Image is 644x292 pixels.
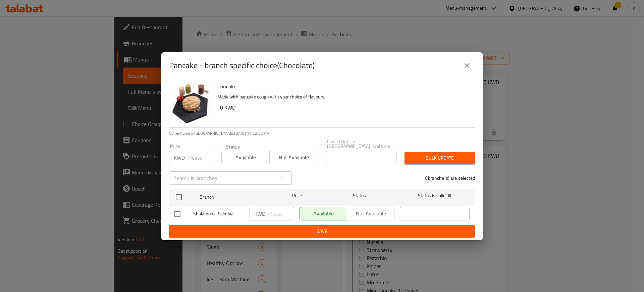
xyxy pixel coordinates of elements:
h2: Pancake - branch specific choice(Chocolate) [169,60,315,71]
h6: 0 KWD [220,103,470,112]
span: Bulk update [410,154,470,162]
p: Current time in [GEOGRAPHIC_DATA] is [DATE] 11:22:32 AM [169,130,475,136]
button: Available [221,151,270,164]
button: Not available [269,151,318,164]
span: Price [275,192,319,200]
p: KWD [174,154,185,162]
img: Pancake [169,82,212,125]
span: Status [325,192,394,200]
button: Save [169,225,475,238]
p: Made with pancake dough with your choice of flavours [217,93,470,101]
input: Please enter price [187,151,213,164]
button: Bulk update [405,152,475,164]
span: Not available [272,153,315,162]
span: Shalamona, Salmiya [193,210,244,218]
input: Please enter price [268,207,294,220]
p: KWD [254,210,265,218]
span: Save [174,227,470,236]
button: close [459,57,475,74]
span: Status is valid till [400,192,470,200]
h6: Pancake [217,82,470,91]
p: 0 branche(s) are selected [425,175,475,181]
span: Branch [200,193,269,201]
input: Search in branches [169,171,276,185]
span: Available [224,153,267,162]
